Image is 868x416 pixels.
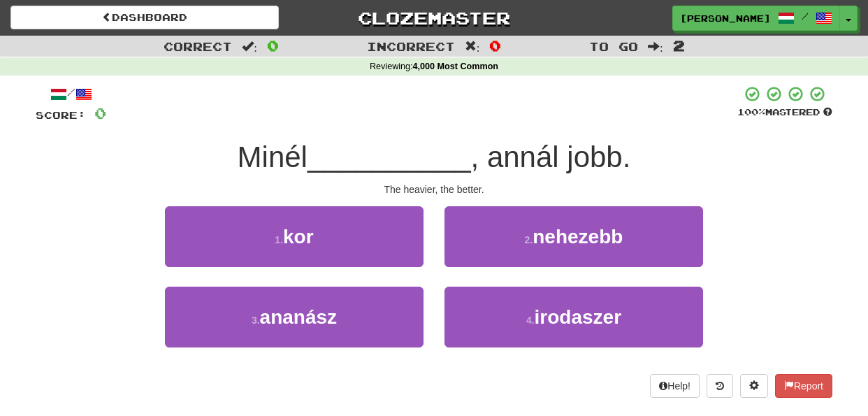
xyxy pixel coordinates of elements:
[648,41,663,52] span: :
[525,234,533,245] small: 2 .
[489,37,501,54] span: 0
[238,141,308,173] span: Minél
[413,62,498,71] strong: 4,000 Most Common
[680,12,771,24] span: [PERSON_NAME]
[367,39,455,53] span: Incorrect
[589,39,638,53] span: To go
[775,374,832,398] button: Report
[802,11,809,21] span: /
[283,226,314,248] span: kor
[36,85,106,103] div: /
[444,206,703,267] button: 2.nehezebb
[533,226,623,248] span: nehezebb
[650,374,700,398] button: Help!
[36,109,86,121] span: Score:
[260,306,338,328] span: ananász
[164,39,232,53] span: Correct
[275,234,283,245] small: 1 .
[308,141,471,173] span: __________
[94,104,106,122] span: 0
[36,182,832,196] div: The heavier, the better.
[672,6,840,31] a: [PERSON_NAME] /
[737,106,832,119] div: Mastered
[737,106,765,117] span: 100 %
[267,37,279,54] span: 0
[444,287,703,347] button: 4.irodaszer
[526,315,535,326] small: 4 .
[707,374,733,398] button: Round history (alt+y)
[252,315,260,326] small: 3 .
[673,37,685,54] span: 2
[465,41,480,52] span: :
[471,141,631,173] span: , annál jobb.
[10,6,279,29] a: Dashboard
[165,287,424,347] button: 3.ananász
[300,6,568,30] a: Clozemaster
[242,41,257,52] span: :
[165,206,424,267] button: 1.kor
[535,306,622,328] span: irodaszer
